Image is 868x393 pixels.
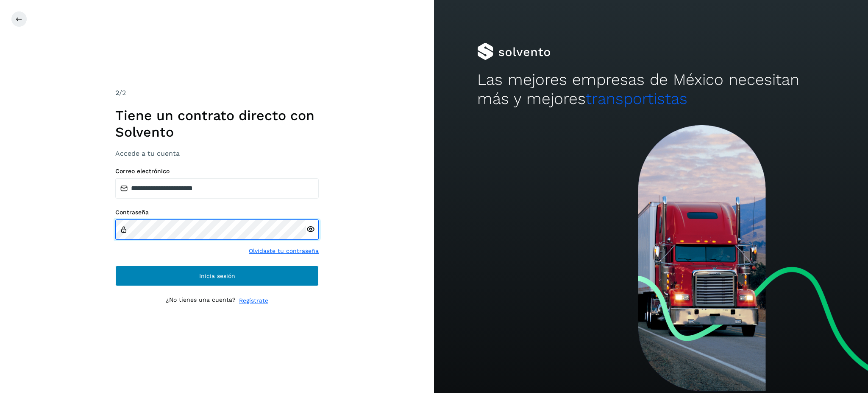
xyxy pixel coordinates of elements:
[166,296,236,305] p: ¿No tienes una cuenta?
[115,209,319,216] label: Contraseña
[115,88,319,98] div: /2
[249,247,319,255] a: Olvidaste tu contraseña
[199,273,235,279] span: Inicia sesión
[115,149,319,157] h3: Accede a tu cuenta
[115,107,319,140] h1: Tiene un contrato directo con Solvento
[239,296,268,305] a: Regístrate
[586,90,687,108] span: transportistas
[115,168,319,175] label: Correo electrónico
[477,70,824,108] h2: Las mejores empresas de México necesitan más y mejores
[115,266,319,286] button: Inicia sesión
[115,89,119,97] span: 2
